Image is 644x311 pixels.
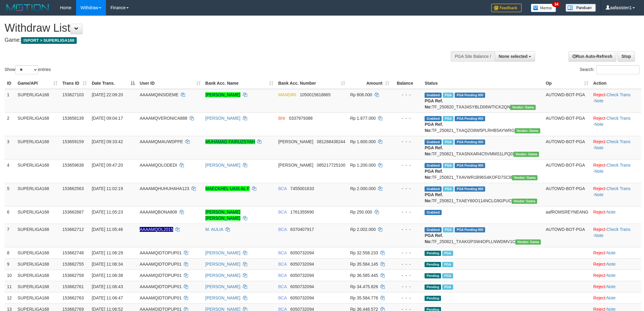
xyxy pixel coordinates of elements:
[350,284,378,289] span: Rp 34.475.826
[62,295,84,300] span: 153662763
[5,136,15,159] td: 3
[5,78,15,89] th: ID
[594,233,604,238] a: Note
[278,250,287,255] span: BCA
[62,284,84,289] span: 153662761
[92,262,123,267] span: [DATE] 11:06:34
[591,159,641,183] td: · ·
[442,251,453,256] span: Marked by aafmaster
[290,295,314,300] span: Copy 6050732094 to clipboard
[205,139,255,144] a: MUHAMAD FAIRUZSYAH
[591,247,641,258] td: ·
[15,65,38,74] select: Showentries
[394,226,420,232] div: - - -
[394,115,420,121] div: - - -
[5,224,15,247] td: 7
[607,92,631,97] a: Check Trans
[607,210,616,214] a: Note
[515,239,541,245] span: Vendor URL: https://trx31.1velocity.biz
[443,93,453,98] span: Marked by aafsoycanthlai
[593,250,605,255] a: Reject
[543,136,591,159] td: AUTOWD-BOT-PGA
[394,250,420,256] div: - - -
[140,262,181,267] span: AAAAMQIDTOPUP01
[290,262,314,267] span: Copy 6050732094 to clipboard
[442,262,453,267] span: Marked by aafmaster
[543,78,591,89] th: Op: activate to sort column ascending
[62,163,84,168] span: 153659638
[565,4,596,12] img: panduan.png
[425,163,442,168] span: Grabbed
[591,206,641,224] td: ·
[92,139,123,144] span: [DATE] 09:33:42
[425,116,442,121] span: Grabbed
[443,116,453,121] span: Marked by aafsengchandara
[62,250,84,255] span: 153662748
[442,273,453,278] span: Marked by aafmaster
[62,186,84,191] span: 153662563
[593,92,605,97] a: Reject
[62,139,84,144] span: 153659159
[21,37,77,44] span: ISPORT > SUPERLIGA168
[392,78,422,89] th: Balance
[5,22,423,34] h1: Withdraw List
[5,247,15,258] td: 8
[350,163,376,168] span: Rp 1.200.000
[512,175,537,180] span: Vendor URL: https://trx31.1velocity.biz
[62,262,84,267] span: 153662755
[394,209,420,215] div: - - -
[350,210,372,214] span: Rp 250.000
[443,186,453,192] span: Marked by aafheankoy
[394,162,420,168] div: - - -
[422,183,543,206] td: TF_250821_TXAEY60O114NCLG9GPUC
[425,296,441,301] span: Pending
[276,78,348,89] th: Bank Acc. Number: activate to sort column ascending
[425,273,441,278] span: Pending
[290,273,314,278] span: Copy 6050732094 to clipboard
[92,273,123,278] span: [DATE] 11:06:38
[15,136,60,159] td: SUPERLIGA168
[5,159,15,183] td: 4
[205,250,240,255] a: [PERSON_NAME]
[442,284,453,290] span: Marked by aafmaster
[62,227,84,232] span: 153662712
[140,210,177,214] span: AAAAMQBONA808
[5,65,51,74] label: Show entries
[394,284,420,290] div: - - -
[350,250,378,255] span: Rp 32.558.233
[92,116,123,121] span: [DATE] 09:04:17
[422,78,543,89] th: Status
[140,284,181,289] span: AAAAMQIDTOPUP01
[499,54,528,59] span: None selected
[5,206,15,224] td: 6
[140,250,181,255] span: AAAAMQIDTOPUP01
[205,262,240,267] a: [PERSON_NAME]
[591,258,641,270] td: ·
[62,92,84,97] span: 153627103
[593,262,605,267] a: Reject
[290,210,314,214] span: Copy 1761355690 to clipboard
[607,250,616,255] a: Note
[591,224,641,247] td: · ·
[593,273,605,278] a: Reject
[543,89,591,113] td: AUTOWD-BOT-PGA
[289,116,313,121] span: Copy 0337979388 to clipboard
[62,210,84,214] span: 153662687
[290,250,314,255] span: Copy 6050732094 to clipboard
[205,210,240,221] a: [PERSON_NAME] [PERSON_NAME]
[495,51,535,62] button: None selected
[317,163,345,168] span: Copy 085217725100 to clipboard
[512,199,537,204] span: Vendor URL: https://trx31.1velocity.biz
[140,139,183,144] span: AAAAMQMAUWDPPE
[531,4,556,12] img: Button%20Memo.svg
[443,140,453,145] span: Marked by aafchoeunmanni
[290,227,314,232] span: Copy 8370407917 to clipboard
[350,139,376,144] span: Rp 1.600.000
[394,295,420,301] div: - - -
[425,210,442,215] span: Grabbed
[92,284,123,289] span: [DATE] 11:06:43
[596,65,639,74] input: Search:
[15,89,60,113] td: SUPERLIGA168
[543,206,591,224] td: aafROMSREYNEANG
[60,78,89,89] th: Trans ID: activate to sort column ascending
